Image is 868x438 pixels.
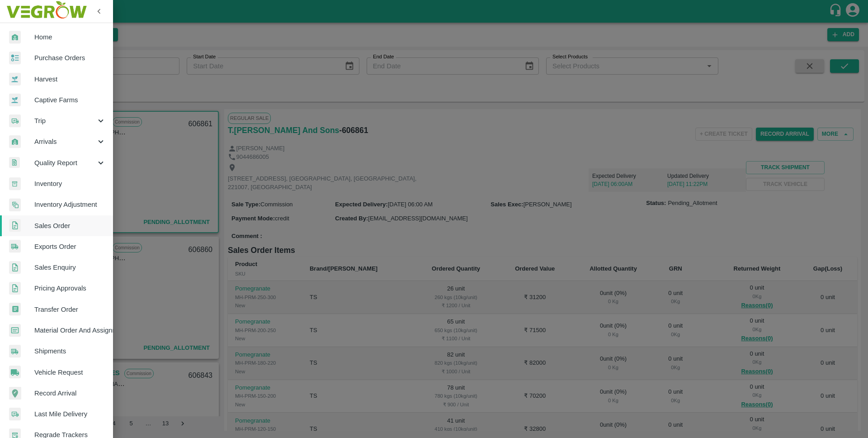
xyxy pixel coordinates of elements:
[9,177,21,190] img: whInventory
[9,198,21,211] img: inventory
[34,53,106,63] span: Purchase Orders
[9,282,21,295] img: sales
[9,303,21,316] img: whTransfer
[9,366,21,379] img: vehicle
[9,31,21,44] img: whArrival
[34,74,106,84] span: Harvest
[9,52,21,65] img: reciept
[34,388,106,398] span: Record Arrival
[34,409,106,419] span: Last Mile Delivery
[9,261,21,274] img: sales
[9,324,21,337] img: centralMaterial
[9,408,21,421] img: delivery
[9,387,21,400] img: recordArrival
[9,157,20,168] img: qualityReport
[9,219,21,232] img: sales
[34,221,106,231] span: Sales Order
[34,367,106,377] span: Vehicle Request
[34,305,106,314] span: Transfer Order
[34,32,106,42] span: Home
[34,95,106,105] span: Captive Farms
[34,283,106,293] span: Pricing Approvals
[9,345,21,358] img: shipments
[9,135,21,148] img: whArrival
[34,137,96,147] span: Arrivals
[9,240,21,253] img: shipments
[34,262,106,272] span: Sales Enquiry
[34,346,106,356] span: Shipments
[34,116,96,126] span: Trip
[34,325,106,335] span: Material Order And Assignment
[9,114,21,128] img: delivery
[9,93,21,107] img: harvest
[34,179,106,189] span: Inventory
[34,158,96,168] span: Quality Report
[34,200,106,209] span: Inventory Adjustment
[9,72,21,86] img: harvest
[34,242,106,252] span: Exports Order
